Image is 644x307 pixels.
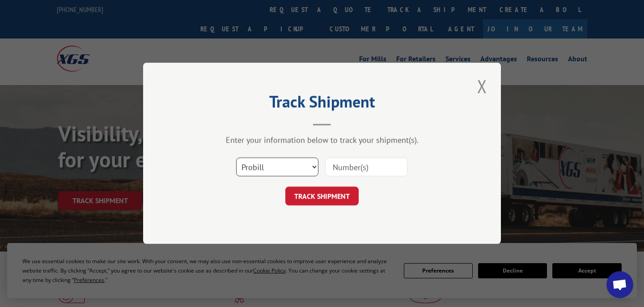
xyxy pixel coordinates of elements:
[285,187,359,206] button: TRACK SHIPMENT
[606,271,633,298] a: Open chat
[188,135,456,145] div: Enter your information below to track your shipment(s).
[188,95,456,112] h2: Track Shipment
[475,74,490,98] button: Close modal
[325,158,407,177] input: Number(s)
